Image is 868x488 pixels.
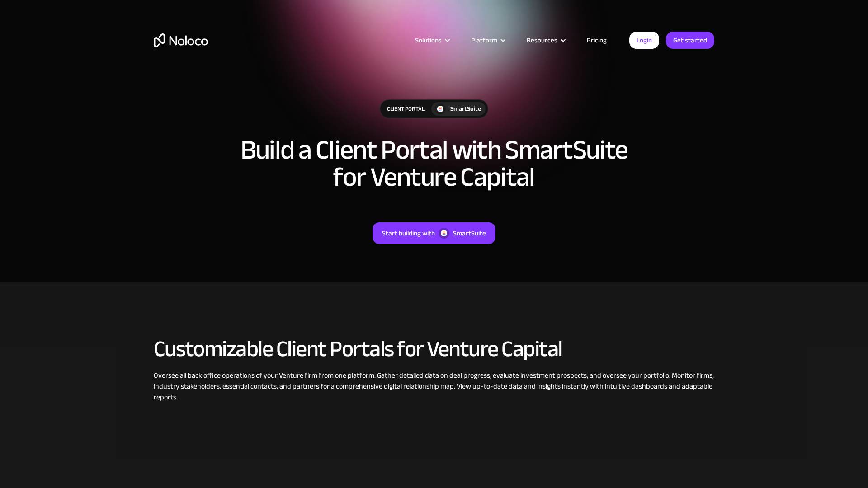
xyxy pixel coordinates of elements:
div: Solutions [404,34,460,46]
a: home [154,33,208,47]
div: Start building with [382,227,435,239]
a: Start building withSmartSuite [373,222,495,244]
div: SmartSuite [453,227,486,239]
a: Login [629,32,659,49]
div: Oversee all back office operations of your Venture firm from one platform. Gather detailed data o... [154,370,714,403]
div: Resources [527,34,557,46]
div: Platform [460,34,515,46]
div: Resources [515,34,576,46]
div: Solutions [415,34,442,46]
a: Pricing [576,34,618,46]
a: Get started [666,32,714,49]
div: Platform [471,34,497,46]
h2: Customizable Client Portals for Venture Capital [154,337,714,361]
div: Client Portal [380,100,431,118]
div: SmartSuite [450,104,481,114]
h1: Build a Client Portal with SmartSuite for Venture Capital [231,136,637,191]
